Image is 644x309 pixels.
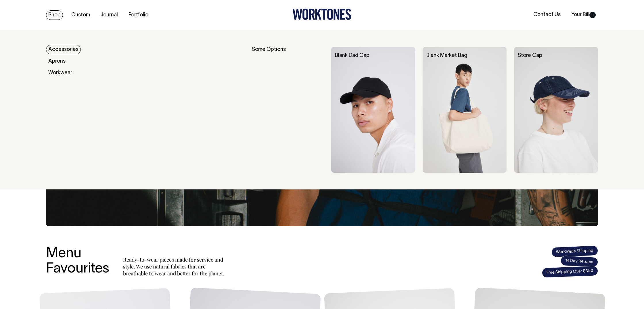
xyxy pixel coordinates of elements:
[46,57,68,66] a: Aprons
[514,47,598,173] img: Store Cap
[46,10,63,20] a: Shop
[569,10,598,20] a: Your Bill0
[69,10,92,20] a: Custom
[331,47,415,173] img: Blank Dad Cap
[335,53,369,58] a: Blank Dad Cap
[98,10,120,20] a: Journal
[123,256,227,277] p: Ready-to-wear pieces made for service and style. We use natural fabrics that are breathable to we...
[518,53,542,58] a: Store Cap
[531,10,563,20] a: Contact Us
[423,47,507,173] img: Blank Market Bag
[560,256,598,268] span: 14 Day Returns
[551,245,598,257] span: Worldwide Shipping
[252,47,324,173] div: Some Options
[542,266,598,278] span: Free Shipping Over $350
[46,246,109,277] h3: Menu Favourites
[426,53,467,58] a: Blank Market Bag
[46,68,74,78] a: Workwear
[46,45,81,54] a: Accessories
[126,10,151,20] a: Portfolio
[589,12,596,18] span: 0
